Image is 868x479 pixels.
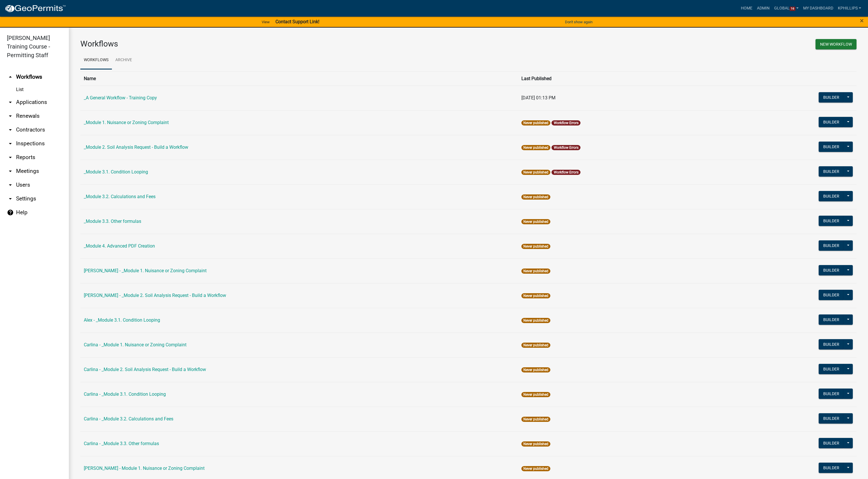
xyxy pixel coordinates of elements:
[819,364,844,374] button: Builder
[521,269,550,274] span: Never published
[521,244,550,249] span: Never published
[84,144,188,150] a: _Module 2. Soil Analysis Request - Build a Workflow
[860,17,864,25] span: ×
[815,39,857,49] button: New Workflow
[84,219,141,224] a: _Module 3.3. Other formulas
[860,17,864,24] button: Close
[84,120,169,125] a: _Module 1. Nuisance or Zoning Complaint
[112,51,135,69] a: Archive
[819,240,844,251] button: Builder
[819,191,844,201] button: Builder
[521,343,550,348] span: Never published
[84,95,157,101] a: _A General Workflow - Training Copy
[7,154,14,161] i: arrow_drop_down
[80,72,518,86] th: Name
[819,290,844,300] button: Builder
[84,169,148,175] a: _Module 3.1. Condition Looping
[7,99,14,106] i: arrow_drop_down
[790,7,795,11] span: 16
[521,441,550,447] span: Never published
[7,126,14,133] i: arrow_drop_down
[739,3,755,14] a: Home
[521,194,550,200] span: Never published
[259,17,272,27] a: View
[7,74,14,80] i: arrow_drop_up
[84,367,206,372] a: Carlina - _Module 2. Soil Analysis Request - Build a Workflow
[521,170,550,175] span: Never published
[819,438,844,448] button: Builder
[521,120,550,125] span: Never published
[84,317,160,323] a: Alex - _Module 3.1. Condition Looping
[819,463,844,473] button: Builder
[521,417,550,422] span: Never published
[7,113,14,119] i: arrow_drop_down
[84,293,226,298] a: [PERSON_NAME] - _Module 2. Soil Analysis Request - Build a Workflow
[84,391,166,397] a: Carlina - _Module 3.1. Condition Looping
[836,3,863,14] a: kphillips
[755,3,772,14] a: Admin
[80,39,464,49] h3: Workflows
[84,342,187,347] a: Carlina - _Module 1. Nuisance or Zoning Complaint
[84,243,155,249] a: _Module 4. Advanced PDF Creation
[563,17,595,27] button: Don't show again
[275,19,319,24] strong: Contact Support Link!
[7,195,14,202] i: arrow_drop_down
[819,92,844,103] button: Builder
[819,117,844,127] button: Builder
[518,72,735,86] th: Last Published
[84,441,159,446] a: Carlina - _Module 3.3. Other formulas
[84,466,205,471] a: [PERSON_NAME] - Module 1. Nuisance or Zoning Complaint
[554,146,578,150] a: Workflow Errors
[521,145,550,150] span: Never published
[772,3,801,14] a: Global16
[819,216,844,226] button: Builder
[521,367,550,372] span: Never published
[7,181,14,188] i: arrow_drop_down
[819,142,844,152] button: Builder
[819,339,844,349] button: Builder
[819,389,844,399] button: Builder
[84,268,207,273] a: [PERSON_NAME] - _Module 1. Nuisance or Zoning Complaint
[84,194,156,199] a: _Module 3.2. Calculations and Fees
[819,413,844,424] button: Builder
[521,466,550,471] span: Never published
[554,121,578,125] a: Workflow Errors
[819,166,844,177] button: Builder
[521,392,550,397] span: Never published
[521,95,556,101] span: [DATE] 01:13 PM
[7,140,14,147] i: arrow_drop_down
[7,209,14,216] i: help
[521,293,550,298] span: Never published
[80,51,112,69] a: Workflows
[801,3,836,14] a: My Dashboard
[819,314,844,325] button: Builder
[554,170,578,174] a: Workflow Errors
[819,265,844,275] button: Builder
[521,318,550,323] span: Never published
[7,168,14,175] i: arrow_drop_down
[84,416,173,422] a: Carlina - _Module 3.2. Calculations and Fees
[521,219,550,224] span: Never published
